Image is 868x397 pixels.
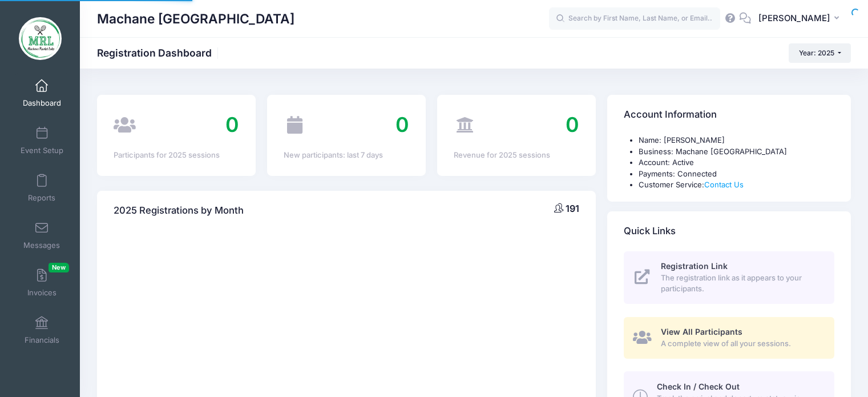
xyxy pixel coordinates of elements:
div: Participants for 2025 sessions [114,150,239,161]
span: Registration Link [661,261,728,271]
span: 0 [395,112,409,137]
span: Invoices [27,288,56,298]
span: Year: 2025 [799,49,834,57]
li: Name: [PERSON_NAME] [639,135,834,146]
li: Payments: Connected [639,169,834,180]
h1: Registration Dashboard [97,47,221,59]
span: Messages [23,240,60,250]
a: Messages [15,215,69,255]
h4: Quick Links [624,215,676,247]
span: The registration link as it appears to your participants. [661,272,821,295]
h1: Machane [GEOGRAPHIC_DATA] [97,6,294,32]
span: 0 [566,112,579,137]
span: Check In / Check Out [657,382,740,391]
span: [PERSON_NAME] [758,12,830,25]
a: InvoicesNew [15,263,69,303]
a: Registration Link The registration link as it appears to your participants. [624,251,834,304]
span: View All Participants [661,327,742,336]
span: Event Setup [21,146,63,155]
div: New participants: last 7 days [284,150,409,161]
a: Dashboard [15,73,69,113]
span: Financials [25,335,59,345]
span: Dashboard [23,98,61,108]
h4: 2025 Registrations by Month [114,194,244,227]
a: Contact Us [704,180,744,189]
span: A complete view of all your sessions. [661,338,821,350]
button: Year: 2025 [789,43,851,63]
span: New [49,263,69,272]
span: 191 [566,203,579,214]
h4: Account Information [624,99,717,131]
img: Machane Racket Lake [19,17,62,60]
button: [PERSON_NAME] [751,6,851,32]
li: Business: Machane [GEOGRAPHIC_DATA] [639,146,834,158]
a: View All Participants A complete view of all your sessions. [624,317,834,359]
a: Financials [15,310,69,350]
li: Account: Active [639,157,834,169]
a: Event Setup [15,121,69,161]
a: Reports [15,168,69,208]
span: 0 [225,112,239,137]
li: Customer Service: [639,179,834,191]
input: Search by First Name, Last Name, or Email... [549,7,720,30]
div: Revenue for 2025 sessions [454,150,579,161]
span: Reports [28,193,55,203]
